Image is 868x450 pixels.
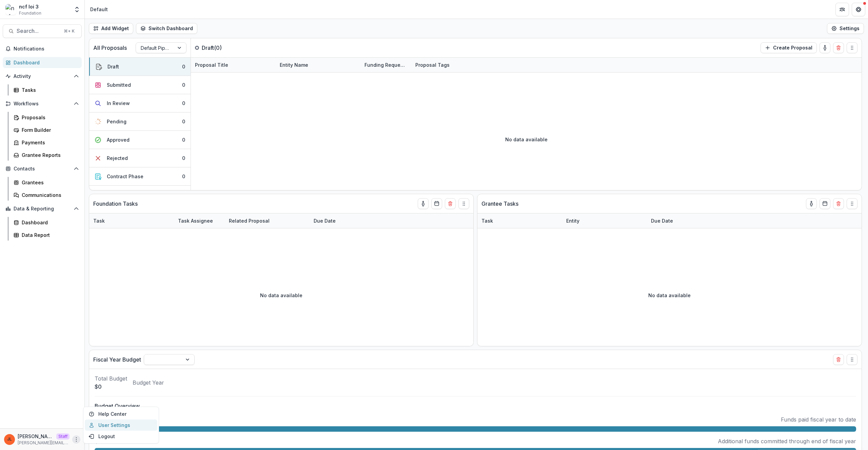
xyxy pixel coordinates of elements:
[89,94,191,112] button: In Review0
[360,58,411,72] div: Funding Requested
[225,213,310,228] div: Related Proposal
[89,149,191,167] button: Rejected0
[93,200,138,208] p: Foundation Tasks
[11,124,82,136] a: Form Builder
[107,63,119,70] div: Draft
[89,213,174,228] div: Task
[411,61,454,68] div: Proposal Tags
[5,4,16,15] img: ncf loi 3
[761,42,817,53] button: Create Proposal
[14,59,76,66] div: Dashboard
[820,198,830,209] button: Calendar
[182,155,185,162] div: 0
[14,101,71,107] span: Workflows
[225,217,274,224] div: Related Proposal
[827,23,864,34] button: Settings
[11,177,82,188] a: Grantees
[477,213,562,228] div: Task
[18,440,70,446] p: [PERSON_NAME][EMAIL_ADDRESS][DOMAIN_NAME]
[95,374,127,383] p: Total Budget
[14,46,79,52] span: Notifications
[3,24,82,38] button: Search...
[19,3,41,10] div: ncf loi 3
[445,198,456,209] button: Delete card
[19,10,41,16] span: Foundation
[411,58,496,72] div: Proposal Tags
[22,151,76,159] div: Grantee Reports
[477,217,497,224] div: Task
[191,58,276,72] div: Proposal Title
[3,163,82,174] button: Open Contacts
[648,292,691,299] p: No data available
[806,198,817,209] button: toggle-assigned-to-me
[202,44,253,52] p: Draft ( 0 )
[11,112,82,123] a: Proposals
[22,219,76,226] div: Dashboard
[89,23,133,34] button: Add Widget
[276,61,312,68] div: Entity Name
[11,84,82,96] a: Tasks
[191,61,232,68] div: Proposal Title
[847,354,857,365] button: Drag
[174,213,225,228] div: Task Assignee
[95,402,856,410] p: Budget Overview
[833,42,844,53] button: Delete card
[847,42,857,53] button: Drag
[22,126,76,134] div: Form Builder
[93,355,141,364] p: Fiscal Year Budget
[562,217,584,224] div: Entity
[14,166,71,172] span: Contacts
[3,71,82,82] button: Open Activity
[11,189,82,201] a: Communications
[833,354,844,365] button: Delete card
[505,136,548,143] p: No data available
[89,217,109,224] div: Task
[182,173,185,180] div: 0
[718,437,856,445] p: Additional funds committed through end of fiscal year
[360,61,411,68] div: Funding Requested
[310,217,340,224] div: Due Date
[17,28,60,34] span: Search...
[3,98,82,109] button: Open Workflows
[11,217,82,228] a: Dashboard
[847,198,857,209] button: Drag
[14,206,71,212] span: Data & Reporting
[89,131,191,149] button: Approved0
[820,42,830,53] button: toggle-assigned-to-me
[22,191,76,199] div: Communications
[22,139,76,146] div: Payments
[781,415,856,424] p: Funds paid fiscal year to date
[14,74,71,79] span: Activity
[72,435,80,444] button: More
[562,213,647,228] div: Entity
[3,43,82,54] button: Notifications
[107,81,131,88] div: Submitted
[3,203,82,214] button: Open Data & Reporting
[647,217,677,224] div: Due Date
[276,58,360,72] div: Entity Name
[182,81,185,88] div: 0
[11,229,82,241] a: Data Report
[833,198,844,209] button: Delete card
[62,27,76,35] div: ⌘ + K
[182,136,185,143] div: 0
[835,3,849,16] button: Partners
[18,433,54,440] p: [PERSON_NAME]
[11,137,82,148] a: Payments
[56,433,70,439] p: Staff
[852,3,865,16] button: Get Help
[310,213,360,228] div: Due Date
[458,198,469,209] button: Drag
[89,58,191,76] button: Draft0
[89,112,191,131] button: Pending0
[647,213,698,228] div: Due Date
[3,57,82,68] a: Dashboard
[182,118,185,125] div: 0
[90,6,108,13] div: Default
[182,63,185,70] div: 0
